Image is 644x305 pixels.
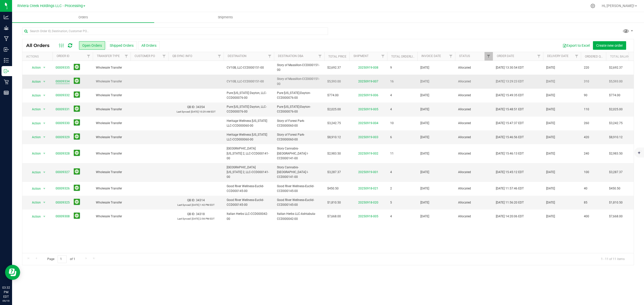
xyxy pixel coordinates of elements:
a: QB Sync Info [172,54,192,58]
span: Page of 1 [43,255,79,263]
span: Wholesale Transfer [96,107,128,112]
a: Ordered qty [585,55,604,58]
div: Actions [26,55,51,58]
span: Action [27,213,41,220]
span: [DATE] 15:47:37 EDT [496,121,524,126]
iframe: Resource center [5,265,20,280]
span: [DATE] 15:46:56 EDT [496,135,524,140]
span: QB ID: [187,198,195,202]
span: Action [27,120,41,127]
span: [DATE] [546,214,555,219]
span: Good River Wellness-Euclid-CCD000145-00 [277,198,321,207]
span: Last Synced: [177,110,190,113]
span: Good River Wellness-Euclid-CCD000145-00 [227,198,271,207]
span: [DATE] [546,200,555,205]
span: 34314 [196,198,205,202]
span: Action [27,169,41,176]
span: $8,910.12 [327,135,341,140]
a: 20250918-005 [358,215,378,218]
span: Last Synced: [177,217,191,220]
span: $7,668.00 [327,214,341,219]
span: Allocated [458,65,490,70]
span: CV10B, LLC-CCD000151-00 [227,79,271,84]
span: 4 [390,107,392,112]
span: Good River Wellness-Euclid-CCD000145-00 [227,184,271,193]
span: 6 [390,135,392,140]
inline-svg: Grow [4,25,9,30]
input: Search Order ID, Destination, Customer PO... [22,27,328,35]
span: Allocated [458,214,490,219]
a: Orders [12,12,154,23]
span: $2,983.50 [609,151,623,156]
span: [DATE] 15:45:12 EDT [496,170,524,175]
span: [DATE] 15:49:35 EDT [496,93,524,98]
span: Riviera Creek Holdings LLC - Processing [17,4,83,8]
span: [DATE] [546,151,555,156]
span: [DATE] [420,214,429,219]
span: Shipments [211,15,240,20]
span: Good River Wellness-Euclid-CCD000145-00 [277,184,321,193]
span: [DATE] [420,200,429,205]
span: All Orders [26,43,55,48]
span: Allocated [458,151,490,156]
span: $2,983.50 [327,151,341,156]
span: 400 [584,214,589,219]
a: 00009326 [56,186,70,191]
span: [DATE] [546,93,555,98]
span: Wholesale Transfer [96,65,128,70]
span: Action [27,185,41,192]
span: [DATE] 11:56:20 EDT [496,200,524,205]
a: 00009329 [56,135,70,140]
a: Filter [122,52,131,61]
span: Allocated [458,79,490,84]
span: select [41,120,48,127]
span: $450.50 [609,186,620,191]
button: Shipped Orders [106,41,137,50]
button: Create new order [593,41,626,50]
span: $3,287.37 [609,170,623,175]
span: Story of Forest Park-CCD000060-00 [277,119,321,128]
inline-svg: Analytics [4,15,9,20]
span: Wholesale Transfer [96,121,128,126]
span: Allocated [458,186,490,191]
inline-svg: Retail [4,79,9,84]
span: 10 [390,121,394,126]
span: select [41,92,48,99]
span: [DATE] [546,121,555,126]
a: 00009328 [56,151,70,156]
span: [DATE] 15:48:51 EDT [496,107,524,112]
a: Total Price [328,55,346,58]
span: 5 [390,200,392,205]
a: Filter [485,52,493,61]
span: Pure [US_STATE]-Dayton-CCD000076-00 [277,91,321,100]
span: Wholesale Transfer [96,79,128,84]
span: QB ID: [187,212,195,216]
span: Allocated [458,121,490,126]
span: 85 [584,200,587,205]
span: [DATE] [420,93,429,98]
a: Delivery Date [547,54,569,58]
span: [DATE] [420,79,429,84]
span: Wholesale Transfer [96,200,128,205]
span: Wholesale Transfer [96,170,128,175]
span: Wholesale Transfer [96,214,128,219]
span: [DATE] 15:46:13 EDT [496,151,524,156]
span: $774.00 [327,93,339,98]
a: 20250919-002 [358,152,378,155]
span: [DATE] [546,107,555,112]
a: 20250919-004 [358,121,378,125]
a: Customer PO [135,54,155,58]
button: Open Orders [79,41,105,50]
span: select [41,199,48,206]
button: Export to Excel [559,41,593,50]
span: $774.00 [609,93,620,98]
span: select [41,134,48,141]
a: 00009327 [56,170,70,175]
a: Total Orderlines [391,55,418,58]
span: 40 [584,186,587,191]
p: 09/19 [2,299,10,303]
a: Status [459,54,470,58]
span: [DATE] [420,121,429,126]
p: 03:32 PM EDT [2,285,10,299]
div: Manage settings [590,4,596,8]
